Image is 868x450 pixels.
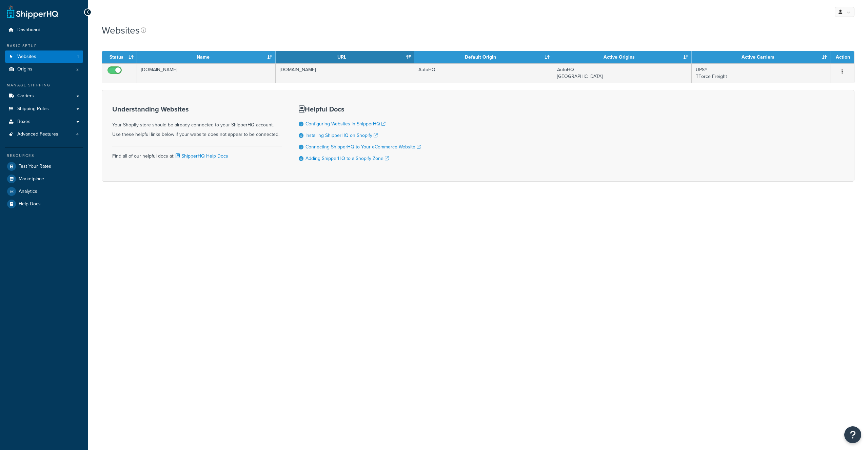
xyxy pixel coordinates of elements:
[5,63,83,76] li: Origins
[5,128,83,141] li: Advanced Features
[5,43,83,49] div: Basic Setup
[7,5,58,19] a: ShipperHQ Home
[112,146,282,161] div: Find all of our helpful docs at:
[305,155,389,162] a: Adding ShipperHQ to a Shopify Zone
[17,54,36,60] span: Websites
[174,152,228,160] a: ShipperHQ Help Docs
[5,198,83,210] a: Help Docs
[305,132,378,139] a: Installing ShipperHQ on Shopify
[76,131,79,137] span: 4
[305,143,421,150] a: Connecting ShipperHQ to Your eCommerce Website
[692,51,830,63] th: Active Carriers: activate to sort column ascending
[5,50,83,63] a: Websites 1
[17,119,31,125] span: Boxes
[17,66,33,72] span: Origins
[137,51,276,63] th: Name: activate to sort column ascending
[112,105,282,139] div: Your Shopify store should be already connected to your ShipperHQ account. Use these helpful links...
[102,24,140,37] h1: Websites
[5,63,83,76] a: Origins 2
[830,51,854,63] th: Action
[305,120,386,127] a: Configuring Websites in ShipperHQ
[553,63,692,83] td: AutoHQ [GEOGRAPHIC_DATA]
[17,27,40,33] span: Dashboard
[5,90,83,102] a: Carriers
[276,63,414,83] td: [DOMAIN_NAME]
[5,185,83,198] a: Analytics
[19,164,51,169] span: Test Your Rates
[276,51,414,63] th: URL: activate to sort column ascending
[414,63,553,83] td: AutoHQ
[5,153,83,159] div: Resources
[77,54,79,60] span: 1
[102,51,137,63] th: Status: activate to sort column ascending
[19,176,44,182] span: Marketplace
[299,105,421,113] h3: Helpful Docs
[5,103,83,115] a: Shipping Rules
[19,201,41,207] span: Help Docs
[19,189,37,195] span: Analytics
[5,82,83,88] div: Manage Shipping
[17,131,58,137] span: Advanced Features
[137,63,276,83] td: [DOMAIN_NAME]
[5,50,83,63] li: Websites
[5,116,83,128] a: Boxes
[414,51,553,63] th: Default Origin: activate to sort column ascending
[844,426,861,443] button: Open Resource Center
[692,63,830,83] td: UPS® TForce Freight
[17,106,49,112] span: Shipping Rules
[5,160,83,172] a: Test Your Rates
[5,128,83,141] a: Advanced Features 4
[5,24,83,36] a: Dashboard
[112,105,282,113] h3: Understanding Websites
[76,66,79,72] span: 2
[17,93,34,99] span: Carriers
[553,51,692,63] th: Active Origins: activate to sort column ascending
[5,173,83,185] a: Marketplace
